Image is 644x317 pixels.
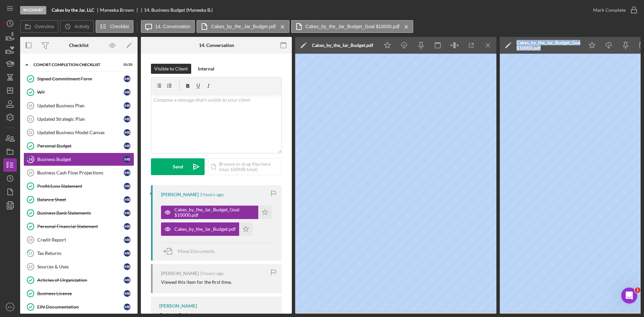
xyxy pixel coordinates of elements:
[124,277,130,283] div: M B
[586,3,641,17] button: Mark Complete
[37,170,124,175] div: Business Cash Flow Projections
[141,20,195,33] button: 14. Conversation
[34,63,116,67] div: Cohort Completion Checklist
[161,243,221,260] button: Move Documents
[124,156,130,163] div: M B
[124,263,130,270] div: M B
[151,158,205,175] button: Send
[37,210,124,216] div: Business Bank Statements
[96,20,133,33] button: Checklist
[37,143,124,149] div: Personal Budget
[154,64,188,74] div: Visible to Client
[37,251,124,256] div: Tax Returns
[593,3,626,17] div: Mark Complete
[124,116,130,122] div: M B
[291,20,413,33] button: Cakes_by_the_Jar_Budget_Goal $10000.pdf
[200,271,224,276] time: 2025-10-01 19:12
[37,103,124,108] div: Updated Business Plan
[124,75,130,82] div: M B
[23,273,134,287] a: Articles of OrganizationMB
[69,43,89,48] div: Checklist
[199,43,234,48] div: 14. Conversation
[20,20,58,33] button: Overview
[23,220,134,233] a: Personal Financial StatementMB
[35,24,54,29] label: Overview
[20,6,46,14] div: In Cohort
[37,197,124,202] div: Balance Sheet
[37,183,124,189] div: Profit/Loss Statement
[155,24,191,29] label: 14. Conversation
[124,196,130,203] div: M B
[28,104,32,108] tspan: 10
[306,24,399,29] label: Cakes_by_the_Jar_Budget_Goal $10000.pdf
[23,206,134,220] a: Business Bank StatementsMB
[8,305,12,309] text: KD
[52,7,94,13] b: Cakes by the Jar, LLC
[23,166,134,179] a: 15Business Cash Flow ProjectionsMB
[144,7,213,13] div: 14. Business Budget (Maneeka B.)
[23,260,134,273] a: 22Sources & UsesMB
[23,287,134,300] a: Business LicenseMB
[178,248,215,254] span: Move Documents
[28,130,32,135] tspan: 12
[23,233,134,247] a: 20Credit ReportMB
[37,264,124,269] div: Sources & Uses
[100,7,140,13] div: Maneeka Brown
[28,117,32,121] tspan: 11
[124,143,130,149] div: M B
[124,102,130,109] div: M B
[23,112,134,126] a: 11Updated Strategic PlanMB
[37,291,124,296] div: Business License
[124,129,130,136] div: M B
[174,226,236,232] div: Cakes_by_the_Jar_Budget.pdf
[198,64,214,74] div: Internal
[124,183,130,190] div: M B
[3,300,17,314] button: KD
[151,64,191,74] button: Visible to Client
[37,304,124,310] div: EIN Documentation
[29,265,33,269] tspan: 22
[29,251,33,255] tspan: 21
[23,139,134,153] a: Personal BudgetMB
[124,290,130,297] div: M B
[23,193,134,206] a: Balance SheetMB
[23,247,134,260] a: 21Tax ReturnsMB
[124,223,130,230] div: M B
[60,20,94,33] button: Activity
[29,238,33,242] tspan: 20
[37,277,124,283] div: Articles of Organization
[37,90,124,95] div: W9
[211,24,275,29] label: Cakes_by_the_Jar_Budget.pdf
[635,287,640,293] span: 1
[23,179,134,193] a: Profit/Loss StatementMB
[195,64,218,74] button: Internal
[161,206,272,219] button: Cakes_by_the_Jar_Budget_Goal $10000.pdf
[37,237,124,243] div: Credit Report
[110,24,129,29] label: Checklist
[161,222,253,236] button: Cakes_by_the_Jar_Budget.pdf
[173,158,183,175] div: Send
[124,169,130,176] div: M B
[37,116,124,122] div: Updated Strategic Plan
[23,126,134,139] a: 12Updated Business Model CanvasMB
[124,236,130,243] div: M B
[37,224,124,229] div: Personal Financial Statement
[124,210,130,216] div: M B
[517,40,580,51] div: Cakes_by_the_Jar_Budget_Goal $10000.pdf
[159,303,197,309] div: [PERSON_NAME]
[197,20,289,33] button: Cakes_by_the_Jar_Budget.pdf
[37,130,124,135] div: Updated Business Model Canvas
[29,157,33,161] tspan: 14
[161,279,232,285] div: Viewed this item for the first time.
[23,86,134,99] a: W9MB
[37,157,124,162] div: Business Budget
[161,271,199,276] div: [PERSON_NAME]
[74,24,89,29] label: Activity
[23,153,134,166] a: 14Business BudgetMB
[621,287,637,304] iframe: Intercom live chat
[124,304,130,310] div: M B
[23,72,134,86] a: Signed Commitment FormMB
[120,63,132,67] div: 10 / 20
[124,250,130,257] div: M B
[174,207,255,218] div: Cakes_by_the_Jar_Budget_Goal $10000.pdf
